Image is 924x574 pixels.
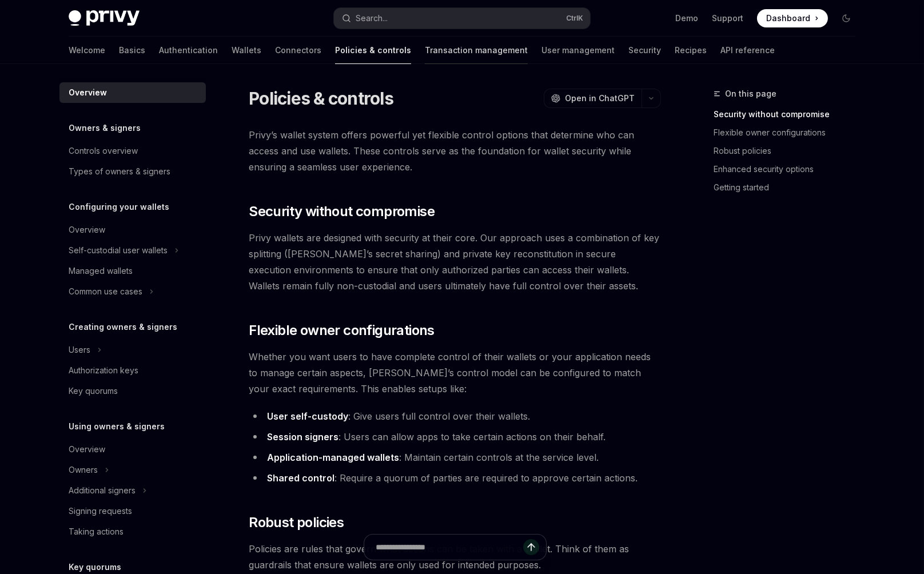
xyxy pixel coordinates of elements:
img: dark logo [69,10,140,26]
h5: Owners & signers [69,121,141,135]
a: User management [541,37,615,64]
span: On this page [725,87,776,101]
div: Controls overview [69,144,138,158]
div: Managed wallets [69,264,133,278]
div: Self-custodial user wallets [69,244,168,257]
span: Privy’s wallet system offers powerful yet flexible control options that determine who can access ... [249,127,661,175]
li: : Give users full control over their wallets. [249,408,661,424]
div: Users [69,343,90,357]
div: Taking actions [69,525,124,539]
div: Key quorums [69,384,118,398]
a: Wallets [232,37,261,64]
h5: Configuring your wallets [69,200,169,214]
a: Recipes [675,37,707,64]
div: Overview [69,443,105,456]
a: Security [628,37,661,64]
a: Authentication [159,37,218,64]
a: Authorization keys [59,360,206,381]
div: Owners [69,463,98,477]
a: Dashboard [757,9,828,27]
span: Open in ChatGPT [565,93,635,104]
a: Connectors [275,37,321,64]
span: Flexible owner configurations [249,321,435,340]
a: Transaction management [425,37,528,64]
div: Overview [69,223,105,237]
button: Open in ChatGPT [544,89,642,108]
a: Welcome [69,37,105,64]
a: Robust policies [714,142,865,160]
a: Key quorums [59,381,206,401]
div: Additional signers [69,484,136,497]
span: Ctrl K [566,14,583,23]
span: Privy wallets are designed with security at their core. Our approach uses a combination of key sp... [249,230,661,294]
div: Authorization keys [69,364,138,377]
li: : Users can allow apps to take certain actions on their behalf. [249,429,661,445]
button: Toggle dark mode [837,9,855,27]
strong: Application-managed wallets [267,452,399,463]
a: Signing requests [59,501,206,521]
h5: Creating owners & signers [69,320,177,334]
a: Taking actions [59,521,206,542]
a: Demo [675,13,698,24]
a: API reference [720,37,775,64]
span: Whether you want users to have complete control of their wallets or your application needs to man... [249,349,661,397]
li: : Require a quorum of parties are required to approve certain actions. [249,470,661,486]
a: Policies & controls [335,37,411,64]
div: Common use cases [69,285,142,298]
h5: Key quorums [69,560,121,574]
a: Types of owners & signers [59,161,206,182]
a: Overview [59,439,206,460]
strong: User self-custody [267,410,348,422]
a: Managed wallets [59,261,206,281]
li: : Maintain certain controls at the service level. [249,449,661,465]
span: Robust policies [249,513,344,532]
strong: Shared control [267,472,334,484]
div: Signing requests [69,504,132,518]
a: Support [712,13,743,24]
a: Overview [59,82,206,103]
button: Search...CtrlK [334,8,590,29]
a: Overview [59,220,206,240]
span: Dashboard [766,13,810,24]
a: Security without compromise [714,105,865,123]
strong: Session signers [267,431,338,443]
a: Controls overview [59,141,206,161]
a: Enhanced security options [714,160,865,178]
a: Getting started [714,178,865,197]
h1: Policies & controls [249,88,393,109]
a: Flexible owner configurations [714,123,865,142]
div: Overview [69,86,107,99]
div: Types of owners & signers [69,165,170,178]
button: Send message [523,539,539,555]
span: Security without compromise [249,202,435,221]
h5: Using owners & signers [69,420,165,433]
div: Search... [356,11,388,25]
a: Basics [119,37,145,64]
